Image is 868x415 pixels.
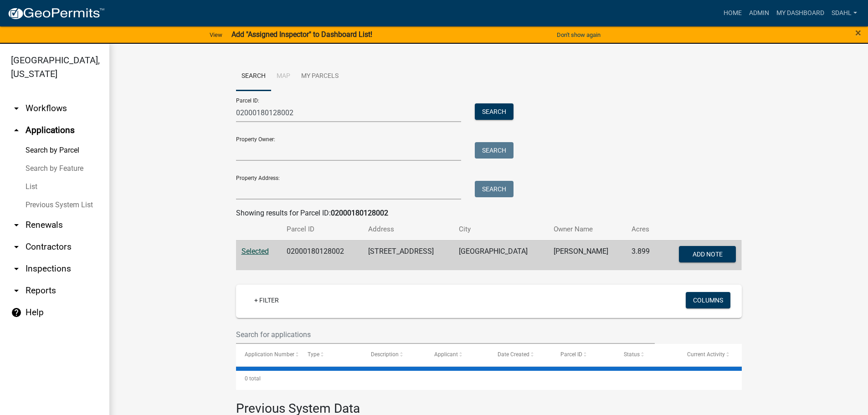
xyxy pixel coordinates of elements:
a: My Dashboard [773,5,828,22]
button: Add Note [679,246,736,262]
td: [PERSON_NAME] [548,240,626,270]
td: 3.899 [626,240,661,270]
span: Type [308,351,319,358]
i: help [11,307,22,318]
datatable-header-cell: Parcel ID [552,344,615,366]
span: Current Activity [687,351,725,358]
th: City [453,219,548,240]
span: Add Note [693,250,723,257]
datatable-header-cell: Status [615,344,678,366]
datatable-header-cell: Application Number [236,344,299,366]
a: Selected [241,247,269,256]
i: arrow_drop_down [11,241,22,252]
a: Admin [745,5,773,22]
a: Search [236,62,271,91]
i: arrow_drop_down [11,285,22,296]
th: Owner Name [548,219,626,240]
td: [GEOGRAPHIC_DATA] [453,240,548,270]
datatable-header-cell: Description [362,344,426,366]
button: Columns [686,292,730,308]
i: arrow_drop_down [11,220,22,231]
i: arrow_drop_down [11,103,22,114]
button: Close [855,27,861,38]
datatable-header-cell: Applicant [426,344,489,366]
span: × [855,26,861,39]
span: Parcel ID [560,351,582,358]
th: Acres [626,219,661,240]
datatable-header-cell: Date Created [489,344,552,366]
span: Description [371,351,399,358]
a: sdahl [828,5,861,22]
span: Application Number [245,351,294,358]
button: Search [475,181,514,197]
input: Search for applications [236,325,655,344]
button: Search [475,142,514,159]
th: Address [363,219,454,240]
a: My Parcels [296,62,344,91]
a: + Filter [247,292,286,308]
i: arrow_drop_up [11,125,22,136]
datatable-header-cell: Current Activity [678,344,742,366]
button: Search [475,103,514,120]
td: [STREET_ADDRESS] [363,240,454,270]
i: arrow_drop_down [11,263,22,274]
span: Status [624,351,640,358]
button: Don't show again [553,27,604,42]
datatable-header-cell: Type [299,344,362,366]
div: 0 total [236,367,742,390]
a: View [206,27,226,42]
a: Home [720,5,745,22]
div: Showing results for Parcel ID: [236,208,742,219]
span: Date Created [498,351,529,358]
strong: Add "Assigned Inspector" to Dashboard List! [231,30,372,39]
strong: 02000180128002 [331,209,388,217]
th: Parcel ID [281,219,362,240]
span: Applicant [434,351,458,358]
td: 02000180128002 [281,240,362,270]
